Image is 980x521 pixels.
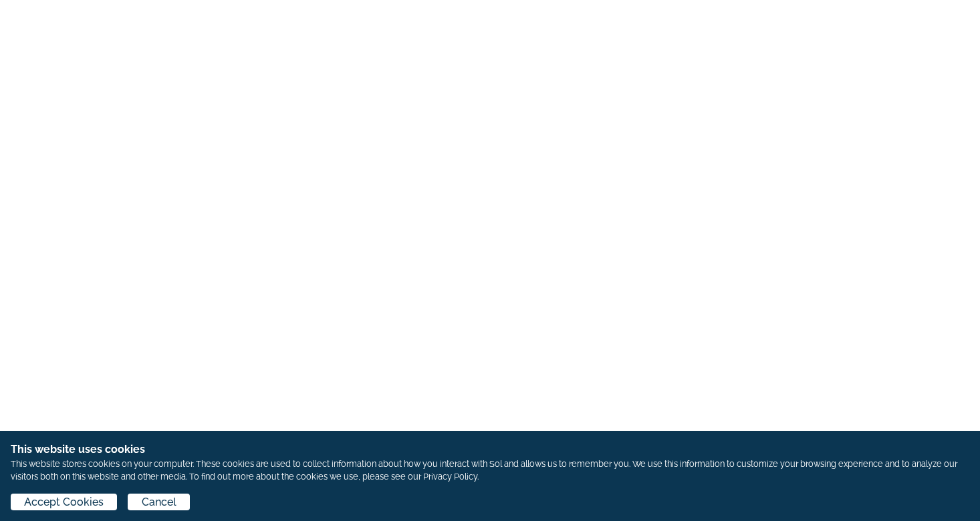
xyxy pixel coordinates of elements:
[24,494,104,510] span: Accept Cookies
[128,494,189,510] button: Cancel
[11,458,969,483] p: This website stores cookies on your computer. These cookies are used to collect information about...
[11,494,117,510] button: Accept Cookies
[11,442,969,458] h1: This website uses cookies
[142,494,176,510] span: Cancel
